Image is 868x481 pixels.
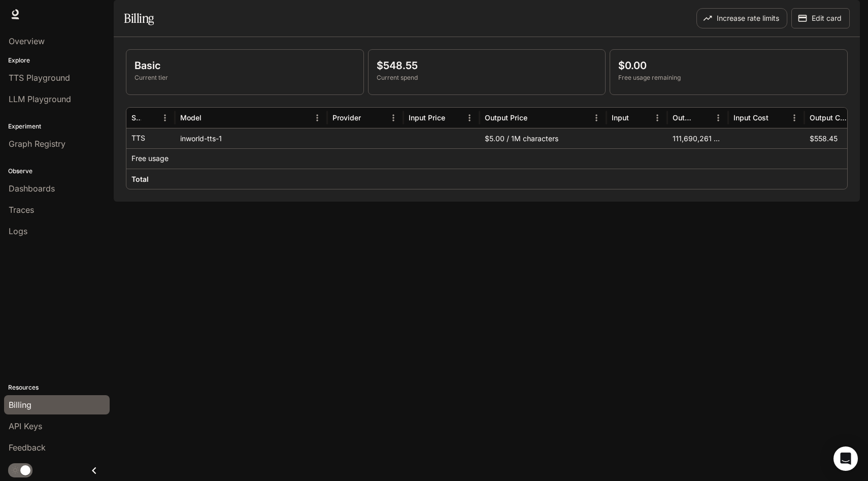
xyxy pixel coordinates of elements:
button: Sort [142,110,157,125]
button: Menu [386,110,401,125]
button: Edit card [791,8,850,28]
p: Basic [135,58,355,73]
p: Free usage remaining [618,73,839,82]
button: Menu [310,110,325,125]
div: Service [131,113,141,122]
h6: Total [131,174,149,184]
div: inworld-tts-1 [175,128,327,148]
h1: Billing [124,8,154,28]
button: Sort [630,110,645,125]
button: Menu [650,110,665,125]
div: Model [180,113,202,122]
button: Menu [462,110,477,125]
p: $0.00 [618,58,839,73]
button: Menu [711,110,726,125]
div: Output Cost [810,113,847,122]
p: Free usage [131,153,169,164]
button: Menu [787,110,802,125]
div: Output Price [485,113,527,122]
div: 111,690,261 characters [667,128,728,148]
button: Sort [695,110,711,125]
div: Input Price [409,113,445,122]
button: Menu [157,110,173,125]
button: Sort [770,110,785,125]
button: Menu [589,110,604,125]
button: Sort [446,110,461,125]
div: Output [673,113,694,122]
button: Sort [362,110,377,125]
button: Sort [203,110,218,125]
button: Increase rate limits [696,8,787,28]
p: Current tier [135,73,355,82]
div: Input Cost [733,113,769,122]
div: Input [612,113,629,122]
p: Current spend [377,73,597,82]
div: Open Intercom Messenger [833,446,858,471]
div: $5.00 / 1M characters [480,128,607,148]
p: $548.55 [377,58,597,73]
p: TTS [131,133,145,143]
button: Sort [528,110,544,125]
div: Provider [332,113,361,122]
